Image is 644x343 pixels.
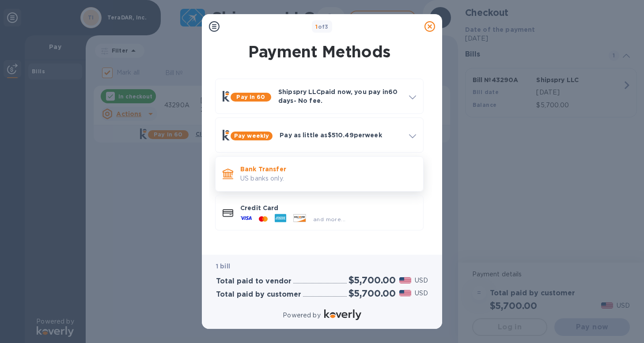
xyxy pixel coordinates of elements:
img: USD [399,290,411,296]
p: US banks only. [240,174,416,183]
p: Shipspry LLC paid now, you pay in 60 days - No fee. [278,87,402,105]
b: Pay in 60 [236,94,265,100]
h3: Total paid by customer [216,290,301,299]
p: Credit Card [240,204,416,212]
h3: Total paid to vendor [216,277,292,286]
h2: $5,700.00 [349,288,396,299]
b: 1 bill [216,263,230,270]
b: of 3 [315,23,329,30]
span: and more... [313,216,345,222]
p: Pay as little as $510.49 per week [280,131,402,139]
h1: Payment Methods [213,42,425,61]
b: Pay weekly [234,132,269,139]
p: Bank Transfer [240,165,416,173]
h2: $5,700.00 [349,275,396,286]
img: USD [399,277,411,283]
p: USD [415,289,428,298]
img: Logo [324,309,361,320]
p: Powered by [283,311,320,320]
span: 1 [315,23,318,30]
p: USD [415,276,428,285]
